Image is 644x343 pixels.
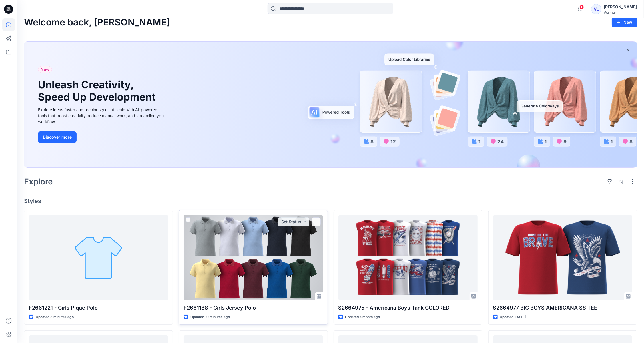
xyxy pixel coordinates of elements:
[24,17,170,28] h2: Welcome back, [PERSON_NAME]
[38,131,77,143] button: Discover more
[24,177,53,186] h2: Explore
[604,10,637,15] div: Walmart
[184,215,323,300] a: F2661188 - Girls Jersey Polo
[38,79,158,103] h1: Unleash Creativity, Speed Up Development
[338,215,478,300] a: S2664975 - Americana Boys Tank COLORED
[29,304,168,312] p: F2661221 - Girls Pique Polo
[184,304,323,312] p: F2661188 - Girls Jersey Polo
[38,131,167,143] a: Discover more
[500,314,526,320] p: Updated [DATE]
[338,304,478,312] p: S2664975 - Americana Boys Tank COLORED
[493,215,632,300] a: S2664977 BIG BOYS AMERICANA SS TEE
[190,314,230,320] p: Updated 10 minutes ago
[345,314,380,320] p: Updated a month ago
[29,215,168,300] a: F2661221 - Girls Pique Polo
[41,66,49,73] span: New
[24,198,637,204] h4: Styles
[493,304,632,312] p: S2664977 BIG BOYS AMERICANA SS TEE
[579,5,584,9] span: 1
[36,314,74,320] p: Updated 3 minutes ago
[591,4,601,14] div: VL
[38,107,167,125] div: Explore ideas faster and recolor styles at scale with AI-powered tools that boost creativity, red...
[604,3,637,10] div: [PERSON_NAME]
[612,17,637,27] button: New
